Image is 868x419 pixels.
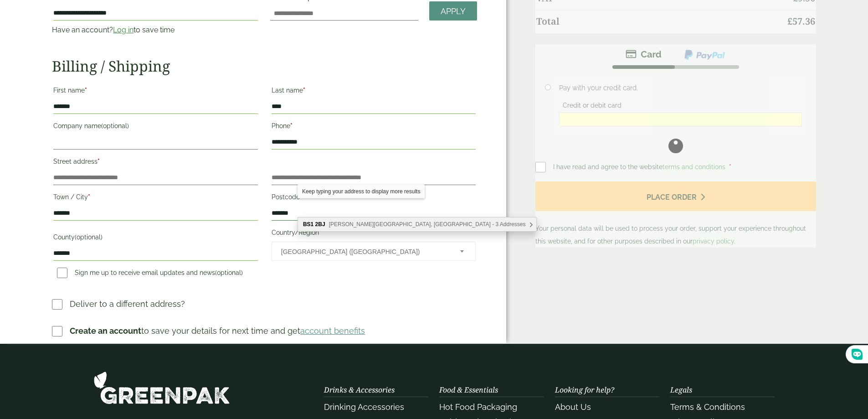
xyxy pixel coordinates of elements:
a: Terms & Conditions [670,402,745,412]
span: [PERSON_NAME][GEOGRAPHIC_DATA], [GEOGRAPHIC_DATA] - 3 Addresses [329,221,526,228]
label: Postcode [272,191,476,206]
abbr: required [290,122,293,129]
span: United Kingdom (UK) [281,242,448,261]
a: Hot Food Packaging [439,402,517,412]
label: Town / City [53,191,257,206]
p: Deliver to a different address? [70,298,185,310]
label: Phone [272,119,476,135]
label: County [53,231,257,246]
h2: Billing / Shipping [52,57,477,75]
span: Apply [441,6,466,16]
strong: Create an account [70,326,141,336]
a: Apply [429,1,477,21]
label: Last name [272,84,476,99]
label: First name [53,84,257,99]
label: Sign me up to receive email updates and news [53,269,247,279]
img: GreenPak Supplies [93,371,230,404]
span: (optional) [215,269,243,276]
div: BS1 2BJ [298,217,536,231]
p: Have an account? to save time [52,25,259,36]
abbr: required [85,87,87,94]
div: Keep typing your address to display more results [298,185,425,198]
b: BS1 [303,221,313,228]
input: Sign me up to receive email updates and news(optional) [57,268,67,278]
label: Company name [53,119,257,135]
label: Street address [53,155,257,171]
p: to save your details for next time and get [70,325,365,337]
abbr: required [98,158,100,165]
b: 2BJ [315,221,325,228]
span: (optional) [101,122,129,129]
abbr: required [88,193,90,201]
abbr: required [319,229,321,236]
abbr: required [303,87,305,94]
a: account benefits [300,326,365,336]
a: Log in [113,26,134,34]
a: About Us [555,402,591,412]
abbr: required [300,193,302,201]
span: (optional) [75,233,103,241]
label: Country/Region [272,226,476,242]
span: Country/Region [272,242,476,261]
a: Drinking Accessories [324,402,404,412]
